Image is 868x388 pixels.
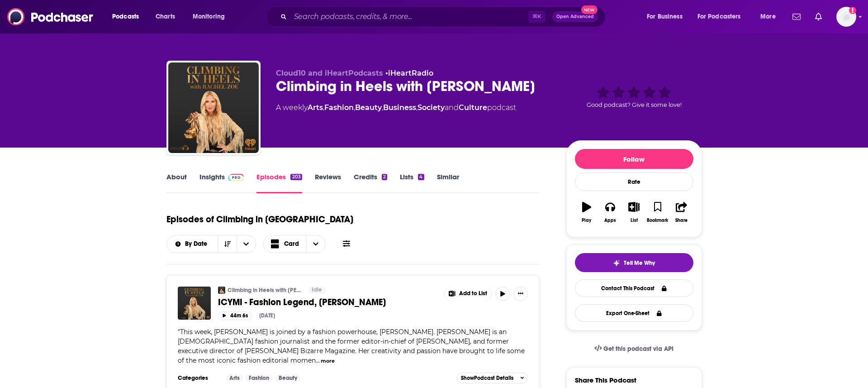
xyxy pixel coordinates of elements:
[552,11,598,22] button: Open AdvancedNew
[556,14,594,19] span: Open Advanced
[417,103,445,112] a: Society
[166,235,256,253] h2: Choose List sort
[167,241,218,247] button: open menu
[290,10,528,24] input: Search podcasts, credits, & more...
[321,357,335,365] button: more
[178,328,525,364] span: "
[754,10,787,24] button: open menu
[697,10,741,23] span: For Podcasters
[437,172,459,193] a: Similar
[400,172,424,193] a: Lists4
[575,172,693,191] div: Rate
[199,172,244,193] a: InsightsPodchaser Pro
[669,196,693,229] button: Share
[166,172,187,193] a: About
[284,241,299,247] span: Card
[226,374,243,382] a: Arts
[647,218,668,223] div: Bookmark
[622,196,645,229] button: List
[382,174,387,180] div: 2
[646,196,669,229] button: Bookmark
[256,172,302,193] a: Episodes203
[445,103,459,112] span: and
[528,11,545,23] span: ⌘ K
[631,218,638,223] div: List
[575,304,693,322] button: Export One-Sheet
[218,235,237,253] button: Sort Direction
[178,287,211,320] img: ICYMI - Fashion Legend, Laura Brown
[150,10,180,24] a: Charts
[315,172,341,193] a: Reviews
[218,287,225,294] img: Climbing in Heels with Rachel Zoe
[692,10,754,24] button: open menu
[263,235,326,253] button: Choose View
[355,103,382,112] a: Beauty
[275,374,301,382] a: Beauty
[457,373,528,383] button: ShowPodcast Details
[276,69,383,77] span: Cloud10 and iHeartPodcasts
[459,103,487,112] a: Culture
[513,287,528,301] button: Show More Button
[603,345,674,353] span: Get this podcast via API
[274,6,614,27] div: Search podcasts, credits, & more...
[836,7,856,27] span: Logged in as autumncomm
[575,376,636,384] h3: Share This Podcast
[324,103,354,112] a: Fashion
[308,103,323,112] a: Arts
[640,10,694,24] button: open menu
[416,103,417,112] span: ,
[849,7,856,14] svg: Add a profile image
[106,10,151,24] button: open menu
[382,103,383,112] span: ,
[789,9,804,24] a: Show notifications dropdown
[156,10,175,23] span: Charts
[354,172,387,193] a: Credits2
[575,149,693,169] button: Follow
[624,259,655,267] span: Tell Me Why
[461,375,513,381] span: Show Podcast Details
[836,7,856,27] img: User Profile
[385,69,433,77] span: •
[575,196,598,229] button: Play
[178,328,525,364] span: This week, [PERSON_NAME] is joined by a fashion powerhouse, [PERSON_NAME]. [PERSON_NAME] is an [D...
[168,62,259,153] img: Climbing in Heels with Rachel Zoe
[178,374,218,382] h3: Categories
[166,214,353,225] h1: Episodes of Climbing in [GEOGRAPHIC_DATA]
[237,235,256,253] button: open menu
[604,218,616,223] div: Apps
[388,69,433,77] a: iHeartRadio
[418,174,424,180] div: 4
[228,287,302,294] a: Climbing in Heels with [PERSON_NAME]
[259,312,275,319] div: [DATE]
[581,5,598,14] span: New
[675,218,688,223] div: Share
[613,259,620,267] img: tell me why sparkle
[836,7,856,27] button: Show profile menu
[587,101,682,108] span: Good podcast? Give it some love!
[308,287,326,294] a: Idle
[459,290,487,297] span: Add to List
[290,174,302,180] div: 203
[312,286,322,295] span: Idle
[323,103,324,112] span: ,
[316,356,320,364] span: ...
[445,287,492,301] button: Show More Button
[575,279,693,297] a: Contact This Podcast
[245,374,273,382] a: Fashion
[760,10,776,23] span: More
[587,338,681,360] a: Get this podcast via API
[598,196,622,229] button: Apps
[276,102,516,113] div: A weekly podcast
[811,9,825,24] a: Show notifications dropdown
[218,311,252,320] button: 44m 6s
[7,8,94,25] img: Podchaser - Follow, Share and Rate Podcasts
[354,103,355,112] span: ,
[112,10,139,23] span: Podcasts
[228,174,244,181] img: Podchaser Pro
[582,218,591,223] div: Play
[575,253,693,272] button: tell me why sparkleTell Me Why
